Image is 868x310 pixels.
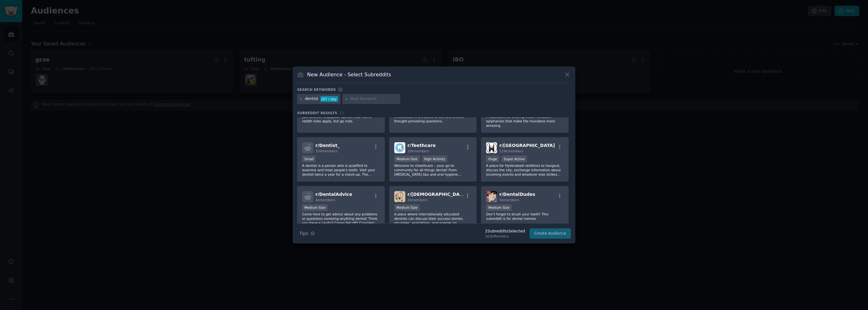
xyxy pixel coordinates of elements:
[394,204,420,211] div: Medium Size
[408,149,429,153] span: 10k members
[315,192,352,197] span: r/ DentalAdvice
[408,143,436,148] span: r/ Teethcare
[297,111,337,115] span: Subreddit Results
[315,198,335,202] span: 4k members
[315,149,337,153] span: 334 members
[486,142,497,153] img: hyderabad
[394,142,405,153] img: Teethcare
[297,228,317,239] button: Tips
[486,114,564,128] p: A subreddit for sharing those miniature epiphanies that make the mundane more amazing.
[297,87,336,92] h3: Search keywords
[302,204,328,211] div: Medium Size
[320,96,338,102] div: 267 / day
[315,143,340,148] span: r/ Dentist_
[422,155,448,162] div: High Activity
[394,191,405,202] img: InternationalDentists
[302,212,380,225] p: Come here to get advice about any problems or questions involving anything dental! Think you have...
[302,163,380,177] p: A dentist is a person who is qualified to examine and treat people's teeth. Visit your dentist tw...
[486,155,499,162] div: Huge
[307,71,391,78] h3: New Audience - Select Subreddits
[394,163,472,177] p: Welcome to r/teethcare – your go-to community for all things dental! From [MEDICAL_DATA] tips and...
[485,234,525,238] div: 163k Members
[408,198,427,202] span: 2k members
[499,198,519,202] span: 5k members
[486,163,564,177] p: A place for Hyderabadi redditors to hangout, discuss the city, exchange information about incomin...
[302,155,316,162] div: Small
[501,155,527,162] div: Super Active
[408,192,467,197] span: r/ [DEMOGRAPHIC_DATA]
[485,229,525,234] div: 2 Subreddit s Selected
[302,114,380,123] p: just another unpopular opinion sub. same reddit rules apply, but go nuts.
[299,230,308,237] span: Tips
[499,143,555,148] span: r/ [GEOGRAPHIC_DATA]
[394,114,472,123] p: r/AskReddit is the place to ask and answer thought-provoking questions.
[486,191,497,202] img: DentalDudes
[394,155,420,162] div: Medium Size
[394,212,472,225] p: A place where internationally educated dentists can discuss their success stories, struggles, asp...
[350,96,398,102] input: New Keyword
[499,192,535,197] span: r/ DentalDudes
[486,212,564,221] p: Don’t forget to brush your teeth! This subreddit is for dental memes
[499,149,523,153] span: 529k members
[486,204,512,211] div: Medium Size
[305,96,318,102] div: dentist
[339,111,344,115] span: 22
